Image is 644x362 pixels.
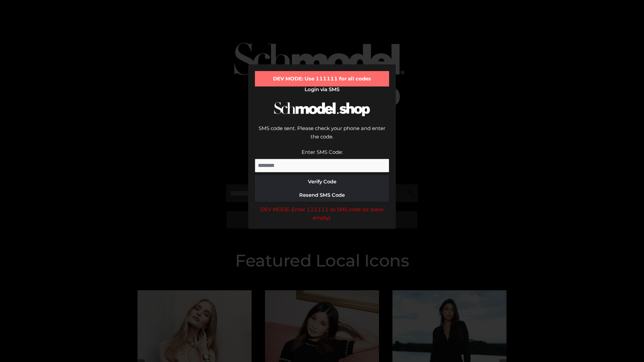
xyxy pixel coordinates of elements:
[255,71,389,86] div: DEV MODE: Use 111111 for all codes
[255,188,389,202] button: Resend SMS Code
[255,86,389,93] h2: Login via SMS
[272,96,372,122] img: Schmodel Logo
[255,175,389,188] button: Verify Code
[302,149,343,155] label: Enter SMS Code:
[255,124,389,148] div: SMS code sent. Please check your phone and enter the code.
[255,205,389,222] div: DEV MODE: Enter 111111 as SMS code (or leave empty).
